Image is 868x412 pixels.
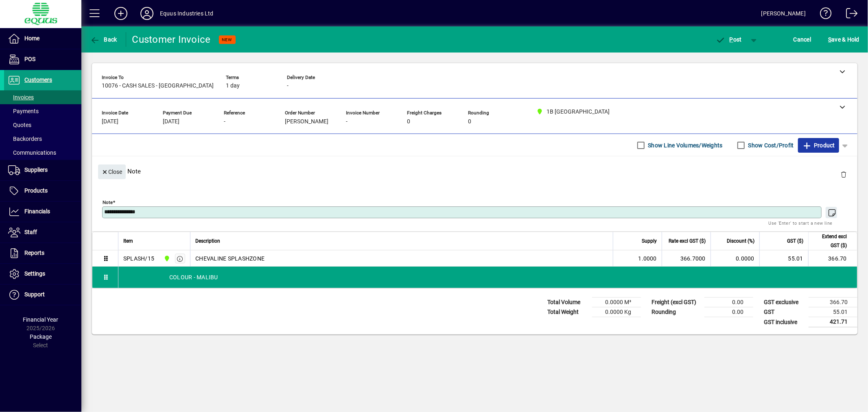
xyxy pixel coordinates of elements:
[468,118,471,125] span: 0
[704,298,753,307] td: 0.00
[592,307,641,317] td: 0.0000 Kg
[828,36,831,43] span: S
[23,316,59,323] span: Financial Year
[769,218,833,228] mat-hint: Use 'Enter' to start a new line
[711,250,759,267] td: 0.0000
[346,118,348,125] span: -
[285,118,328,125] span: [PERSON_NAME]
[8,136,42,142] span: Backorders
[4,243,81,263] a: Reports
[4,160,81,180] a: Suppliers
[761,7,806,20] div: [PERSON_NAME]
[4,181,81,201] a: Products
[794,33,811,46] span: Cancel
[287,83,289,89] span: -
[163,118,179,125] span: [DATE]
[24,77,52,83] span: Customers
[24,56,35,62] span: POS
[592,298,641,307] td: 0.0000 M³
[730,36,733,43] span: P
[134,6,160,21] button: Profile
[24,270,45,277] span: Settings
[4,104,81,118] a: Payments
[90,36,117,43] span: Back
[4,118,81,132] a: Quotes
[826,32,861,47] button: Save & Hold
[24,35,39,42] span: Home
[543,307,592,317] td: Total Weight
[760,298,809,307] td: GST exclusive
[809,298,857,307] td: 366.70
[24,229,37,235] span: Staff
[669,237,706,245] span: Rate excl GST ($)
[809,307,857,317] td: 55.01
[98,164,126,179] button: Close
[828,33,859,46] span: ave & Hold
[103,199,113,205] mat-label: Note
[4,90,81,104] a: Invoices
[96,168,128,175] app-page-header-button: Close
[791,32,813,47] button: Cancel
[813,232,847,250] span: Extend excl GST ($)
[162,254,171,263] span: 1B BLENHEIM
[4,202,81,222] a: Financials
[808,250,857,267] td: 366.70
[711,32,746,47] button: Post
[747,141,794,149] label: Show Cost/Profit
[543,298,592,307] td: Total Volume
[101,165,122,179] span: Close
[118,267,857,288] div: COLOUR - MALIBU
[840,2,858,28] a: Logout
[108,6,134,21] button: Add
[759,250,808,267] td: 55.01
[4,222,81,243] a: Staff
[814,2,832,28] a: Knowledge Base
[4,264,81,284] a: Settings
[647,141,723,149] label: Show Line Volumes/Weights
[132,33,211,46] div: Customer Invoice
[4,285,81,305] a: Support
[195,237,220,245] span: Description
[642,237,657,245] span: Supply
[4,132,81,146] a: Backorders
[102,83,214,89] span: 10076 - CASH SALES - [GEOGRAPHIC_DATA]
[760,307,809,317] td: GST
[798,138,839,153] button: Product
[787,237,803,245] span: GST ($)
[802,139,835,152] span: Product
[160,7,214,20] div: Equus Industries Ltd
[81,32,126,47] app-page-header-button: Back
[30,333,52,340] span: Package
[222,37,232,42] span: NEW
[102,118,118,125] span: [DATE]
[24,291,45,298] span: Support
[92,156,857,186] div: Note
[123,254,154,263] div: SPLASH/15
[834,171,853,178] app-page-header-button: Delete
[8,108,39,114] span: Payments
[667,254,706,263] div: 366.7000
[24,167,48,173] span: Suppliers
[760,317,809,327] td: GST inclusive
[8,149,56,156] span: Communications
[4,146,81,160] a: Communications
[407,118,410,125] span: 0
[195,254,265,263] span: CHEVALINE SPLASHZONE
[24,250,44,256] span: Reports
[647,307,704,317] td: Rounding
[8,122,31,128] span: Quotes
[809,317,857,327] td: 421.71
[647,298,704,307] td: Freight (excl GST)
[704,307,753,317] td: 0.00
[715,36,742,43] span: ost
[224,118,225,125] span: -
[4,28,81,49] a: Home
[638,254,657,263] span: 1.0000
[4,49,81,70] a: POS
[834,164,853,184] button: Delete
[88,32,119,47] button: Back
[226,83,240,89] span: 1 day
[24,187,48,194] span: Products
[123,237,133,245] span: Item
[24,208,50,215] span: Financials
